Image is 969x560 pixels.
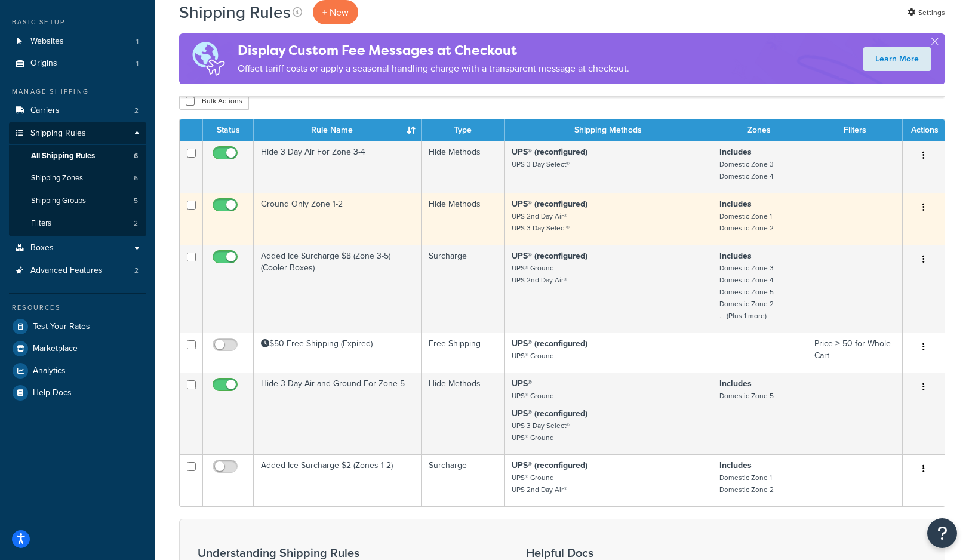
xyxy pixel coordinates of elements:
small: Domestic Zone 1 Domestic Zone 2 [719,211,774,233]
small: UPS 3 Day Select® [512,159,570,170]
span: 6 [134,173,138,183]
strong: UPS® (reconfigured) [512,407,587,420]
strong: UPS® (reconfigured) [512,250,587,262]
a: Test Your Rates [9,316,146,337]
span: 1 [136,36,139,47]
span: Analytics [33,366,66,376]
span: Websites [30,36,64,47]
li: Shipping Groups [9,190,146,212]
a: All Shipping Rules 6 [9,145,146,167]
td: Hide Methods [422,141,505,193]
button: Bulk Actions [179,92,249,110]
strong: UPS® (reconfigured) [512,459,587,472]
span: Filters [31,219,51,229]
td: Price ≥ 50 for Whole Cart [807,333,903,373]
td: $50 Free Shipping (Expired) [254,333,422,373]
span: Boxes [30,243,54,253]
a: Marketplace [9,338,146,359]
td: Added Ice Surcharge $8 (Zone 3-5) (Cooler Boxes) [254,245,422,333]
th: Zones [712,119,808,141]
span: Shipping Groups [31,196,86,206]
th: Type [422,119,505,141]
span: Shipping Zones [31,173,83,183]
h4: Display Custom Fee Messages at Checkout [238,41,629,60]
strong: Includes [719,377,752,390]
strong: Includes [719,198,752,210]
strong: UPS® (reconfigured) [512,198,587,210]
th: Status [203,119,254,141]
strong: UPS® [512,377,532,390]
a: Analytics [9,360,146,381]
strong: Includes [719,250,752,262]
td: Hide Methods [422,193,505,245]
li: Filters [9,213,146,235]
span: Help Docs [33,388,72,398]
a: Boxes [9,237,146,259]
th: Actions [903,119,945,141]
span: Origins [30,59,57,69]
h3: Understanding Shipping Rules [198,546,496,559]
small: UPS® Ground UPS 2nd Day Air® [512,472,567,495]
strong: Includes [719,146,752,158]
h1: Shipping Rules [179,1,291,24]
span: Carriers [30,106,60,116]
a: Websites 1 [9,30,146,53]
span: Test Your Rates [33,322,90,332]
a: Carriers 2 [9,100,146,122]
li: Shipping Zones [9,167,146,189]
td: Hide 3 Day Air and Ground For Zone 5 [254,373,422,454]
small: UPS 2nd Day Air® UPS 3 Day Select® [512,211,570,233]
span: 6 [134,151,138,161]
span: 5 [134,196,138,206]
a: Filters 2 [9,213,146,235]
th: Rule Name : activate to sort column ascending [254,119,422,141]
li: Shipping Rules [9,122,146,236]
li: All Shipping Rules [9,145,146,167]
button: Open Resource Center [927,518,957,548]
a: Shipping Groups 5 [9,190,146,212]
span: Marketplace [33,344,78,354]
li: Websites [9,30,146,53]
li: Advanced Features [9,260,146,282]
small: Domestic Zone 5 [719,390,774,401]
small: UPS® Ground UPS 2nd Day Air® [512,263,567,285]
a: Advanced Features 2 [9,260,146,282]
span: 2 [134,266,139,276]
h3: Helpful Docs [526,546,722,559]
span: 2 [134,106,139,116]
small: Domestic Zone 3 Domestic Zone 4 [719,159,774,181]
a: Learn More [863,47,931,71]
span: 1 [136,59,139,69]
li: Carriers [9,100,146,122]
li: Origins [9,53,146,75]
strong: UPS® (reconfigured) [512,337,587,350]
a: Shipping Zones 6 [9,167,146,189]
strong: UPS® (reconfigured) [512,146,587,158]
span: All Shipping Rules [31,151,95,161]
div: Manage Shipping [9,87,146,97]
th: Filters [807,119,903,141]
td: Hide 3 Day Air For Zone 3-4 [254,141,422,193]
a: Help Docs [9,382,146,404]
small: UPS® Ground [512,350,554,361]
small: Domestic Zone 1 Domestic Zone 2 [719,472,774,495]
div: Basic Setup [9,17,146,27]
th: Shipping Methods [505,119,712,141]
span: Shipping Rules [30,128,86,139]
td: Added Ice Surcharge $2 (Zones 1-2) [254,454,422,506]
strong: Includes [719,459,752,472]
div: Resources [9,303,146,313]
p: Offset tariff costs or apply a seasonal handling charge with a transparent message at checkout. [238,60,629,77]
a: Settings [908,4,945,21]
small: Domestic Zone 3 Domestic Zone 4 Domestic Zone 5 Domestic Zone 2 ... (Plus 1 more) [719,263,774,321]
span: Advanced Features [30,266,103,276]
td: Surcharge [422,245,505,333]
td: Free Shipping [422,333,505,373]
small: UPS® Ground [512,390,554,401]
span: 2 [134,219,138,229]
